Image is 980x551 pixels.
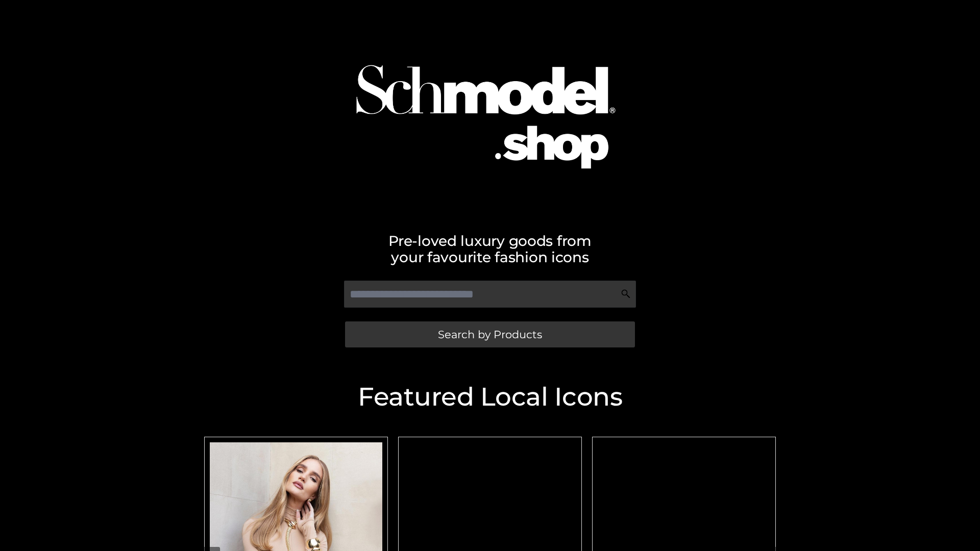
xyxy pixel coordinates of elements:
a: Search by Products [345,321,635,347]
h2: Featured Local Icons​ [199,384,781,410]
img: Search Icon [621,289,631,299]
h2: Pre-loved luxury goods from your favourite fashion icons [199,233,781,265]
span: Search by Products [438,329,542,340]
